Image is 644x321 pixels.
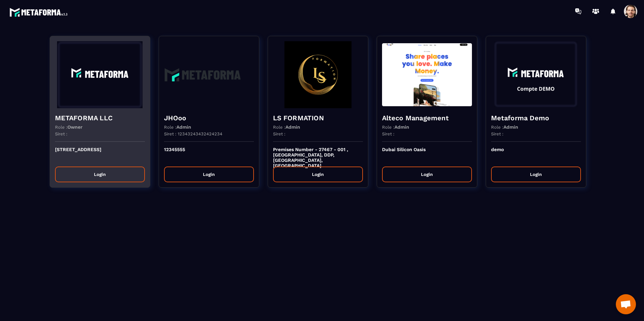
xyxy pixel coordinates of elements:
p: demo [491,147,581,162]
button: Login [273,167,363,182]
img: funnel-background [55,41,145,108]
img: logo [9,6,70,18]
p: [STREET_ADDRESS] [55,147,145,162]
p: Siret : [491,131,503,136]
button: Login [55,167,145,182]
img: funnel-background [273,41,363,108]
button: Login [491,167,581,182]
div: Ouvrir le chat [616,294,636,314]
span: Owner [67,124,83,130]
p: Siret : [55,131,67,136]
h4: LS FORMATION [273,113,363,123]
img: funnel-background [382,41,472,108]
span: Admin [394,124,409,130]
p: 12345555 [164,147,254,162]
p: Role : [491,124,518,130]
p: Role : [273,124,300,130]
p: Siret : [382,131,394,136]
h4: Metaforma Demo [491,113,581,123]
p: Siret : 12343243432424234 [164,131,222,136]
span: Admin [176,124,191,130]
h4: METAFORMA LLC [55,113,145,123]
p: Siret : [273,131,285,136]
p: Premises Number - 27467 - 001 , [GEOGRAPHIC_DATA], DDP, [GEOGRAPHIC_DATA], [GEOGRAPHIC_DATA] [273,147,363,162]
img: funnel-background [164,41,254,108]
button: Login [382,167,472,182]
p: Role : [55,124,83,130]
span: Admin [503,124,518,130]
p: Role : [164,124,191,130]
img: funnel-background [491,41,581,108]
span: Admin [285,124,300,130]
button: Login [164,167,254,182]
h4: Alteco Management [382,113,472,123]
p: Role : [382,124,409,130]
p: Dubai Silicon Oasis [382,147,472,162]
h4: JHOoo [164,113,254,123]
